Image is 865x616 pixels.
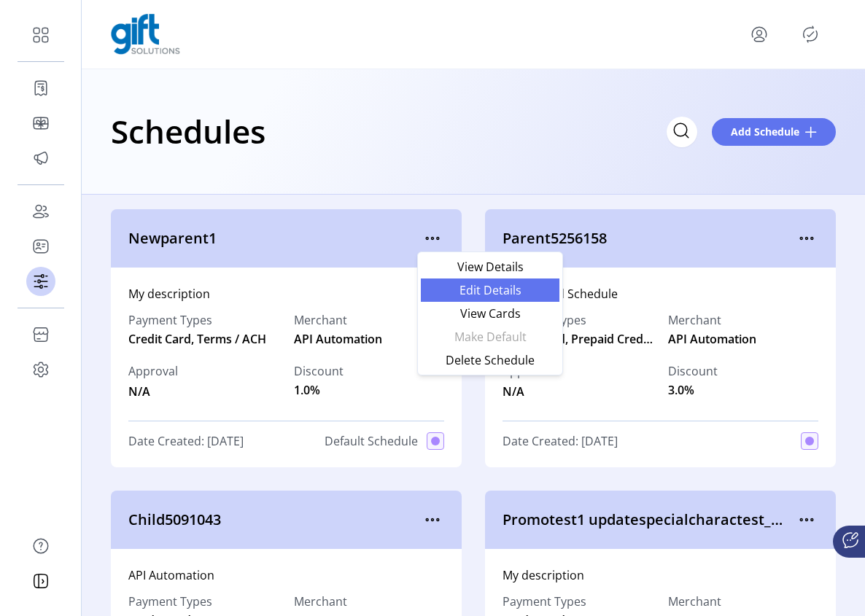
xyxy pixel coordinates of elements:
label: Payment Types [503,593,653,610]
li: Edit Details [421,278,559,302]
button: menu [795,508,818,531]
span: Credit Card, Prepaid Credits [503,330,653,348]
label: Payment Types [503,311,653,329]
button: Add Schedule [712,118,836,146]
input: Search [667,117,697,147]
label: Payment Types [128,311,279,329]
span: Add Schedule [731,124,799,139]
span: API Automation [294,330,382,348]
span: Default Schedule [325,432,418,450]
span: Promotest1 updatespecialcharactest_@&+.,%#()$?'-=! [503,509,795,531]
span: Date Created: [DATE] [128,432,244,450]
li: View Details [421,255,559,278]
span: 3.0% [668,381,694,399]
label: Discount [294,362,344,380]
label: Merchant [294,311,382,329]
button: menu [421,227,444,250]
img: logo [111,14,180,55]
span: Date Created: [DATE] [503,432,618,450]
button: menu [748,23,771,46]
li: Delete Schedule [421,348,559,372]
div: Automated Schedule [503,285,818,303]
span: N/A [503,380,552,400]
span: Approval [128,362,178,380]
span: Newparent1 [128,227,421,249]
label: Merchant [668,311,756,329]
h1: Schedules [111,106,265,157]
div: API Automation [128,566,444,584]
span: N/A [128,380,178,400]
span: View Details [430,261,551,273]
span: API Automation [668,330,756,348]
span: Delete Schedule [430,354,551,366]
span: 1.0% [294,381,320,399]
label: Merchant [294,593,382,610]
label: Merchant [668,593,756,610]
div: My description [503,566,818,584]
span: View Cards [430,308,551,319]
button: Publisher Panel [799,23,822,46]
span: Parent5256158 [503,227,795,249]
div: My description [128,285,444,303]
span: Credit Card, Terms / ACH [128,330,279,348]
span: Edit Details [430,284,551,296]
button: menu [421,508,444,531]
li: View Cards [421,302,559,325]
button: menu [795,227,818,250]
label: Discount [668,362,718,380]
label: Payment Types [128,593,212,610]
span: Child5091043 [128,509,421,531]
